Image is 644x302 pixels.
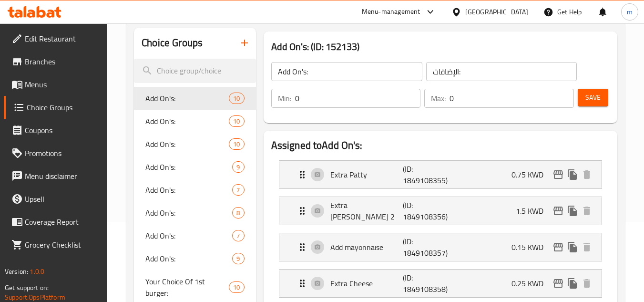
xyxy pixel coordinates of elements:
[145,115,229,127] span: Add On's:
[585,92,601,104] span: Save
[565,204,580,218] button: duplicate
[229,94,244,103] span: 10
[511,169,551,180] p: 0.75 KWD
[271,39,610,54] h3: Add On's: (ID: 152133)
[27,102,100,113] span: Choice Groups
[134,178,256,201] div: Add On's:7
[134,133,256,156] div: Add On's:10
[134,224,256,247] div: Add On's:7
[4,96,108,119] a: Choice Groups
[431,93,446,104] p: Max:
[580,240,594,254] button: delete
[145,93,229,104] span: Add On's:
[25,147,100,159] span: Promotions
[551,167,565,182] button: edit
[271,138,610,153] h2: Assigned to Add On's:
[330,169,403,180] p: Extra Patty
[232,230,244,241] div: Choices
[145,230,232,241] span: Add On's:
[25,170,100,182] span: Menu disclaimer
[4,73,108,96] a: Menus
[551,276,565,291] button: edit
[25,193,100,205] span: Upsell
[279,197,602,225] div: Expand
[403,272,451,295] p: (ID: 1849108358)
[403,199,451,222] p: (ID: 1849108356)
[271,156,610,193] li: Expand
[271,229,610,265] li: Expand
[229,283,244,292] span: 10
[4,210,108,233] a: Coverage Report
[4,165,108,187] a: Menu disclaimer
[233,254,244,263] span: 9
[233,208,244,218] span: 8
[232,161,244,173] div: Choices
[229,281,244,293] div: Choices
[551,204,565,218] button: edit
[233,186,244,195] span: 7
[627,7,633,17] span: m
[145,207,232,219] span: Add On's:
[134,59,256,83] input: search
[229,140,244,149] span: 10
[4,50,108,73] a: Branches
[271,265,610,302] li: Expand
[233,231,244,240] span: 7
[511,241,551,253] p: 0.15 KWD
[4,142,108,165] a: Promotions
[145,184,232,196] span: Add On's:
[134,156,256,178] div: Add On's:9
[516,205,551,217] p: 1.5 KWD
[25,79,100,90] span: Menus
[580,276,594,291] button: delete
[330,199,403,222] p: Extra [PERSON_NAME] 2
[279,161,602,188] div: Expand
[232,253,244,264] div: Choices
[25,125,100,136] span: Coupons
[4,119,108,142] a: Coupons
[233,163,244,172] span: 9
[551,240,565,254] button: edit
[465,7,528,17] div: [GEOGRAPHIC_DATA]
[271,193,610,229] li: Expand
[30,265,44,278] span: 1.0.0
[580,167,594,182] button: delete
[25,216,100,228] span: Coverage Report
[5,265,28,278] span: Version:
[229,93,244,104] div: Choices
[145,138,229,150] span: Add On's:
[145,276,229,299] span: Your Choice Of 1st burger:
[279,233,602,261] div: Expand
[403,236,451,259] p: (ID: 1849108357)
[565,167,580,182] button: duplicate
[5,281,49,294] span: Get support on:
[330,278,403,289] p: Extra Cheese
[578,89,608,106] button: Save
[229,117,244,126] span: 10
[145,161,232,173] span: Add On's:
[511,278,551,289] p: 0.25 KWD
[142,36,203,50] h2: Choice Groups
[362,6,420,18] div: Menu-management
[565,240,580,254] button: duplicate
[565,276,580,291] button: duplicate
[232,207,244,219] div: Choices
[134,110,256,133] div: Add On's:10
[25,33,100,44] span: Edit Restaurant
[232,184,244,196] div: Choices
[4,27,108,50] a: Edit Restaurant
[278,93,291,104] p: Min:
[229,138,244,150] div: Choices
[229,115,244,127] div: Choices
[580,204,594,218] button: delete
[330,241,403,253] p: Add mayonnaise
[134,201,256,224] div: Add On's:8
[4,233,108,256] a: Grocery Checklist
[25,56,100,67] span: Branches
[134,87,256,110] div: Add On's:10
[279,270,602,297] div: Expand
[403,163,451,186] p: (ID: 1849108355)
[134,247,256,270] div: Add On's:9
[25,239,100,250] span: Grocery Checklist
[4,187,108,210] a: Upsell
